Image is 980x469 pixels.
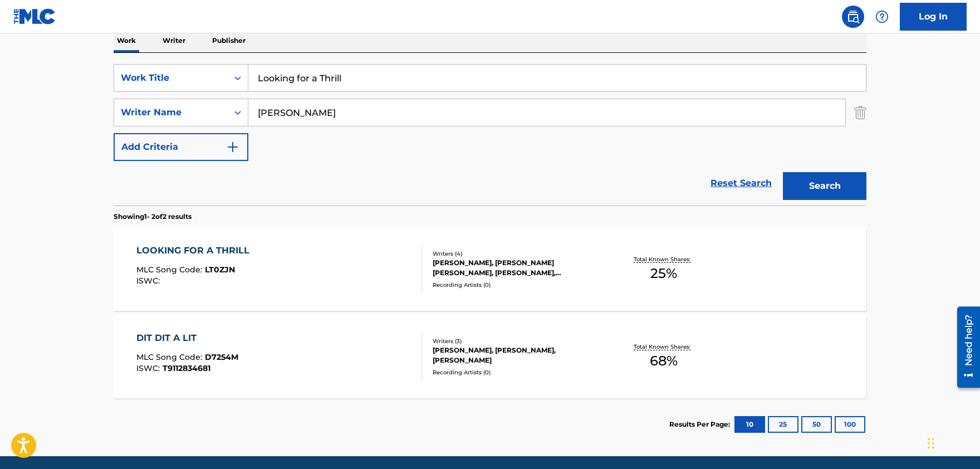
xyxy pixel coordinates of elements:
[734,416,765,433] button: 10
[136,352,205,362] span: MLC Song Code :
[136,244,255,257] div: LOOKING FOR A THRILL
[949,301,980,393] iframe: Resource Center
[114,29,139,52] p: Work
[846,10,860,23] img: search
[669,419,733,429] p: Results Per Page:
[205,265,235,275] span: LT0ZJN
[924,416,980,469] iframe: Chat Widget
[136,276,163,286] span: ISWC :
[650,263,677,284] span: 25 %
[835,416,865,433] button: 100
[209,29,249,52] p: Publisher
[634,255,693,263] p: Total Known Shares:
[136,265,205,275] span: MLC Song Code :
[634,343,693,351] p: Total Known Shares:
[783,172,866,200] button: Search
[159,29,189,52] p: Writer
[114,133,248,161] button: Add Criteria
[433,337,601,345] div: Writers ( 3 )
[433,281,601,289] div: Recording Artists ( 0 )
[842,6,864,28] a: Public Search
[650,351,678,371] span: 68 %
[705,171,777,196] a: Reset Search
[121,106,221,119] div: Writer Name
[121,71,221,85] div: Work Title
[163,363,210,373] span: T9112834681
[114,227,866,311] a: LOOKING FOR A THRILLMLC Song Code:LT0ZJNISWC:Writers (4)[PERSON_NAME], [PERSON_NAME] [PERSON_NAME...
[768,416,798,433] button: 25
[433,258,601,278] div: [PERSON_NAME], [PERSON_NAME] [PERSON_NAME], [PERSON_NAME], [PERSON_NAME]
[928,427,934,460] div: Drag
[875,10,889,23] img: help
[136,331,238,345] div: DIT DIT A LIT
[900,3,967,31] a: Log In
[854,99,866,126] img: Delete Criterion
[433,368,601,377] div: Recording Artists ( 0 )
[114,212,192,222] p: Showing 1 - 2 of 2 results
[114,64,866,206] form: Search Form
[114,315,866,398] a: DIT DIT A LITMLC Song Code:D7254MISWC:T9112834681Writers (3)[PERSON_NAME], [PERSON_NAME], [PERSON...
[871,6,893,28] div: Help
[136,363,163,373] span: ISWC :
[13,8,56,25] img: MLC Logo
[801,416,832,433] button: 50
[226,140,239,154] img: 9d2ae6d4665cec9f34b9.svg
[433,345,601,365] div: [PERSON_NAME], [PERSON_NAME], [PERSON_NAME]
[205,352,238,362] span: D7254M
[433,250,601,258] div: Writers ( 4 )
